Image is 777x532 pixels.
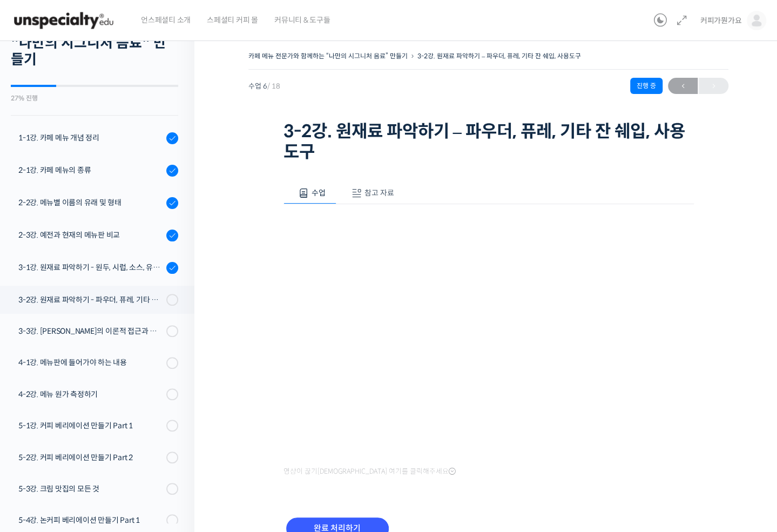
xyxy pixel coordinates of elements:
div: 진행 중 [630,78,663,94]
div: 4-2강. 메뉴 원가 측정하기 [18,388,163,400]
div: 3-1강. 원재료 파악하기 - 원두, 시럽, 소스, 유제품 [18,261,163,273]
span: ← [668,79,698,93]
div: 2-1강. 카페 메뉴의 종류 [18,164,163,176]
a: 3-2강. 원재료 파악하기 – 파우더, 퓨레, 기타 잔 쉐입, 사용도구 [417,52,581,60]
span: 설정 [167,359,180,367]
div: 3-3강. [PERSON_NAME]의 이론적 접근과 재료 찾기 [18,325,163,337]
h1: 3-2강. 원재료 파악하기 – 파우더, 퓨레, 기타 잔 쉐입, 사용도구 [283,121,694,163]
span: 영상이 끊기[DEMOGRAPHIC_DATA] 여기를 클릭해주세요 [283,467,456,476]
div: 5-4강. 논커피 베리에이션 만들기 Part 1 [18,514,163,526]
span: 수업 6 [248,83,280,90]
div: 27% 진행 [11,95,178,102]
div: 2-2강. 메뉴별 이름의 유래 및 형태 [18,197,163,208]
div: 3-2강. 원재료 파악하기 - 파우더, 퓨레, 기타 잔 쉐입, 사용도구 [18,294,163,306]
span: 수업 [311,188,325,198]
span: 대화 [99,359,112,368]
a: ←이전 [668,78,698,94]
a: 설정 [139,342,207,369]
a: 홈 [3,342,71,369]
div: 4-1강. 메뉴판에 들어가야 하는 내용 [18,356,163,368]
div: 5-2강. 커피 베리에이션 만들기 Part 2 [18,452,163,463]
a: 대화 [71,342,139,369]
span: / 18 [267,82,280,91]
div: 1-1강. 카페 메뉴 개념 정리 [18,132,163,144]
span: 참고 자료 [364,188,394,198]
div: 2-3강. 예전과 현재의 메뉴판 비교 [18,229,163,241]
h2: 카페 메뉴 전문가와 함께하는 "나만의 시그니처 음료" 만들기 [11,18,178,69]
a: 카페 메뉴 전문가와 함께하는 “나만의 시그니처 음료” 만들기 [248,52,408,60]
span: 홈 [34,359,40,367]
div: 5-1강. 커피 베리에이션 만들기 Part 1 [18,420,163,432]
span: 커피가뭔가요 [700,16,741,25]
div: 5-3강. 크림 맛집의 모든 것 [18,483,163,495]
